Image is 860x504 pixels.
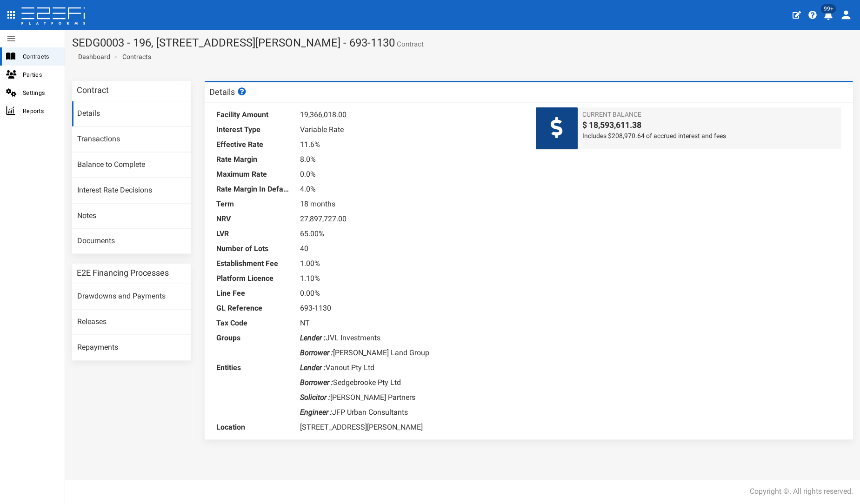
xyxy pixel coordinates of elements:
[582,110,837,119] span: Current Balance
[23,69,57,80] span: Parties
[300,378,333,387] i: Borrower :
[216,420,291,435] dt: Location
[216,226,291,241] dt: LVR
[216,241,291,256] dt: Number of Lots
[209,87,247,96] h3: Details
[582,119,837,131] span: $ 18,593,611.38
[72,310,191,335] a: Releases
[72,178,191,203] a: Interest Rate Decisions
[216,167,291,182] dt: Maximum Rate
[74,53,110,60] span: Dashboard
[72,335,191,360] a: Repayments
[72,153,191,178] a: Balance to Complete
[72,37,853,49] h1: SEDG0003 - 196, [STREET_ADDRESS][PERSON_NAME] - 693-1130
[300,167,522,182] dd: 0.0%
[300,331,522,345] dd: JVL Investments
[300,182,522,197] dd: 4.0%
[122,52,151,61] a: Contracts
[750,486,853,497] div: Copyright ©. All rights reserved.
[74,52,110,61] a: Dashboard
[300,256,522,271] dd: 1.00%
[300,107,522,122] dd: 19,366,018.00
[582,131,837,140] span: Includes $208,970.64 of accrued interest and fees
[300,375,522,390] dd: Sedgebrooke Pty Ltd
[216,316,291,331] dt: Tax Code
[216,256,291,271] dt: Establishment Fee
[23,106,57,116] span: Reports
[216,122,291,137] dt: Interest Type
[300,286,522,301] dd: 0.00%
[77,269,169,277] h3: E2E Financing Processes
[216,212,291,226] dt: NRV
[300,137,522,152] dd: 11.6%
[72,204,191,229] a: Notes
[300,241,522,256] dd: 40
[300,226,522,241] dd: 65.00%
[300,408,332,417] i: Engineer :
[300,360,522,375] dd: Vanout Pty Ltd
[300,363,326,372] i: Lender :
[72,284,191,309] a: Drawdowns and Payments
[300,345,522,360] dd: [PERSON_NAME] Land Group
[216,301,291,316] dt: GL Reference
[300,420,522,435] dd: [STREET_ADDRESS][PERSON_NAME]
[216,107,291,122] dt: Facility Amount
[72,127,191,152] a: Transactions
[216,360,291,375] dt: Entities
[300,316,522,331] dd: NT
[395,41,424,48] small: Contract
[300,122,522,137] dd: Variable Rate
[216,286,291,301] dt: Line Fee
[300,212,522,226] dd: 27,897,727.00
[216,152,291,167] dt: Rate Margin
[300,197,522,212] dd: 18 months
[72,229,191,254] a: Documents
[216,182,291,197] dt: Rate Margin In Default
[216,331,291,345] dt: Groups
[300,390,522,405] dd: [PERSON_NAME] Partners
[300,152,522,167] dd: 8.0%
[300,393,330,402] i: Solicitor :
[300,301,522,316] dd: 693-1130
[23,51,57,62] span: Contracts
[300,405,522,420] dd: JFP Urban Consultants
[300,348,333,357] i: Borrower :
[216,197,291,212] dt: Term
[23,87,57,98] span: Settings
[72,101,191,126] a: Details
[216,271,291,286] dt: Platform Licence
[300,271,522,286] dd: 1.10%
[77,86,109,94] h3: Contract
[300,333,326,342] i: Lender :
[216,137,291,152] dt: Effective Rate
